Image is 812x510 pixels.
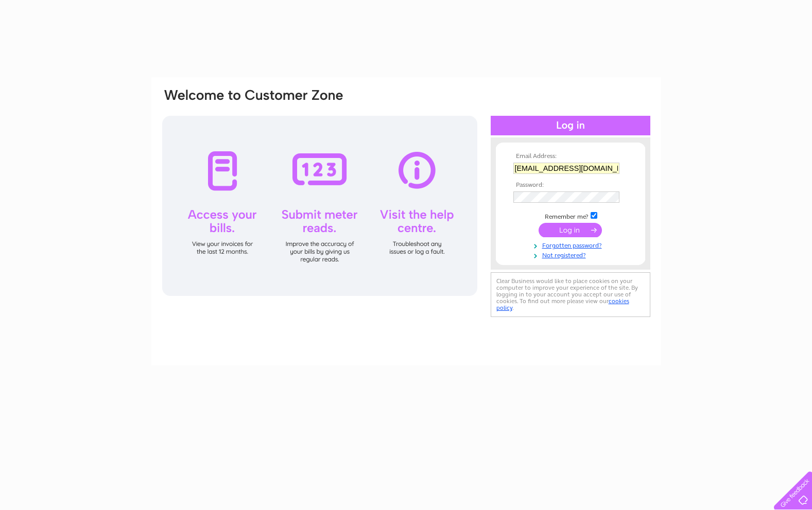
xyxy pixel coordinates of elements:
input: Submit [539,223,602,237]
a: Not registered? [513,250,630,259]
a: cookies policy [496,297,629,311]
td: Remember me? [511,210,630,221]
th: Email Address: [511,153,630,160]
th: Password: [511,182,630,189]
div: Clear Business would like to place cookies on your computer to improve your experience of the sit... [491,272,650,317]
a: Forgotten password? [513,240,630,250]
